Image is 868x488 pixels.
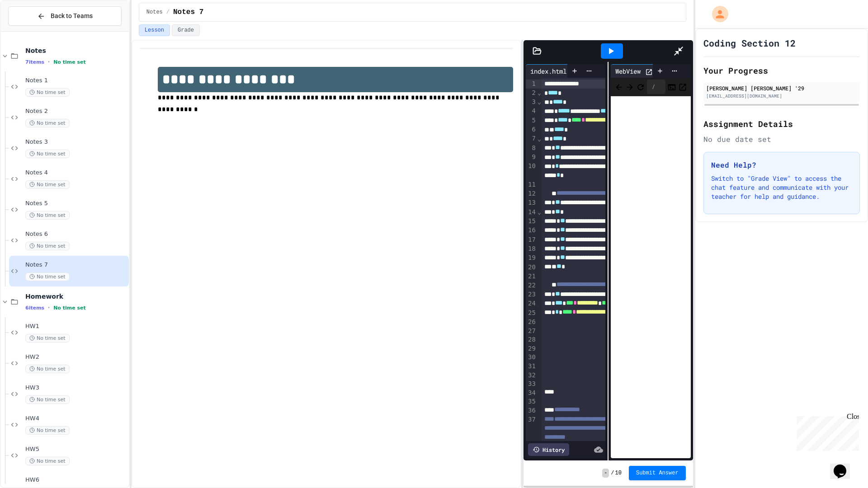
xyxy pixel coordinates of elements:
[537,89,542,96] span: Fold line
[537,135,542,142] span: Fold line
[25,365,70,373] span: No time set
[25,180,70,189] span: No time set
[172,24,200,36] button: Grade
[537,98,542,105] span: Fold line
[25,476,127,484] span: HW6
[146,9,163,16] span: Notes
[629,466,686,480] button: Submit Answer
[526,226,537,235] div: 16
[25,305,44,311] span: 6 items
[526,235,537,244] div: 17
[611,469,614,477] span: /
[526,380,537,389] div: 33
[139,24,170,36] button: Lesson
[25,200,127,207] span: Notes 5
[611,66,645,76] div: WebView
[25,323,127,330] span: HW1
[526,125,537,134] div: 6
[706,93,857,99] div: [EMAIL_ADDRESS][DOMAIN_NAME]
[526,353,537,362] div: 30
[625,81,634,92] span: Forward
[526,290,537,299] div: 23
[711,174,852,201] p: Switch to "Grade View" to access the chat feature and communicate with your teacher for help and ...
[830,452,859,479] iframe: chat widget
[25,59,44,65] span: 7 items
[526,153,537,162] div: 9
[703,64,860,77] h2: Your Progress
[526,180,537,189] div: 11
[528,443,569,456] div: History
[793,413,859,451] iframe: chat widget
[25,211,70,220] span: No time set
[703,117,860,130] h2: Assignment Details
[526,217,537,226] div: 15
[53,59,86,65] span: No time set
[647,80,665,94] div: /
[25,446,127,453] span: HW5
[526,64,582,78] div: index.html
[526,406,537,415] div: 36
[526,116,537,125] div: 5
[526,335,537,344] div: 28
[25,169,127,177] span: Notes 4
[526,318,537,327] div: 26
[526,144,537,153] div: 8
[703,4,731,24] div: My Account
[526,208,537,217] div: 14
[25,384,127,392] span: HW3
[706,84,857,92] div: [PERSON_NAME] [PERSON_NAME] '29
[53,305,86,311] span: No time set
[526,189,537,198] div: 12
[25,230,127,238] span: Notes 6
[611,64,669,78] div: WebView
[4,4,62,57] div: Chat with us now!Close
[526,107,537,116] div: 4
[537,208,542,216] span: Fold line
[602,469,609,478] span: -
[25,415,127,422] span: HW4
[526,371,537,380] div: 32
[667,81,676,92] button: Console
[526,263,537,272] div: 20
[25,47,127,55] span: Notes
[526,198,537,207] div: 13
[173,7,203,18] span: Notes 7
[25,88,70,97] span: No time set
[526,299,537,308] div: 24
[615,469,622,477] span: 10
[25,334,70,343] span: No time set
[166,9,170,16] span: /
[48,304,50,311] span: •
[51,11,93,21] span: Back to Teams
[636,81,645,92] button: Refresh
[526,389,537,398] div: 34
[8,6,122,26] button: Back to Teams
[526,415,537,452] div: 37
[25,353,127,361] span: HW2
[526,89,537,98] div: 2
[636,469,679,477] span: Submit Answer
[678,81,687,92] button: Open in new tab
[25,292,127,300] span: Homework
[25,457,70,465] span: No time set
[526,244,537,253] div: 18
[614,81,623,92] span: Back
[25,119,70,127] span: No time set
[25,261,127,269] span: Notes 7
[25,108,127,115] span: Notes 2
[25,426,70,435] span: No time set
[703,37,796,49] h1: Coding Section 12
[526,344,537,353] div: 29
[48,58,50,66] span: •
[526,134,537,143] div: 7
[526,98,537,107] div: 3
[711,160,852,170] h3: Need Help?
[526,253,537,263] div: 19
[526,162,537,180] div: 10
[526,66,571,76] div: index.html
[25,242,70,250] span: No time set
[526,272,537,281] div: 21
[25,138,127,146] span: Notes 3
[703,134,860,145] div: No due date set
[526,281,537,290] div: 22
